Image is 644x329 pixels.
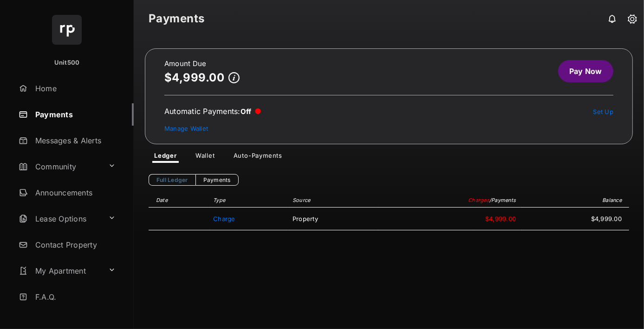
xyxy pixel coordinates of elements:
div: Automatic Payments : [164,107,261,116]
span: / Payments [489,197,516,203]
span: Charges [468,197,489,203]
a: Full Ledger [149,174,195,186]
th: Balance [520,193,629,208]
p: Unit500 [54,58,80,67]
a: Set Up [593,108,614,115]
a: Payments [195,174,239,186]
span: $4,999.00 [381,215,516,222]
a: Community [15,155,104,178]
img: svg+xml;base64,PHN2ZyB4bWxucz0iaHR0cDovL3d3dy53My5vcmcvMjAwMC9zdmciIHdpZHRoPSI2NCIgaGVpZ2h0PSI2NC... [52,15,82,45]
p: $4,999.00 [164,71,225,84]
a: Contact Property [15,234,134,256]
h2: Amount Due [164,60,240,67]
strong: Payments [149,13,205,24]
a: Messages & Alerts [15,129,134,152]
a: Auto-Payments [226,152,290,163]
td: Property [288,208,376,230]
a: My Apartment [15,260,104,282]
span: Off [241,107,252,116]
a: Wallet [188,152,222,163]
a: F.A.Q. [15,286,134,308]
th: Date [149,193,208,208]
a: Lease Options [15,208,104,230]
a: Ledger [147,152,184,163]
span: Charge [213,215,235,222]
a: Manage Wallet [164,125,208,132]
th: Type [208,193,288,208]
td: $4,999.00 [520,208,629,230]
a: Home [15,77,134,100]
a: Payments [15,103,134,126]
a: Announcements [15,181,134,204]
th: Source [288,193,376,208]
